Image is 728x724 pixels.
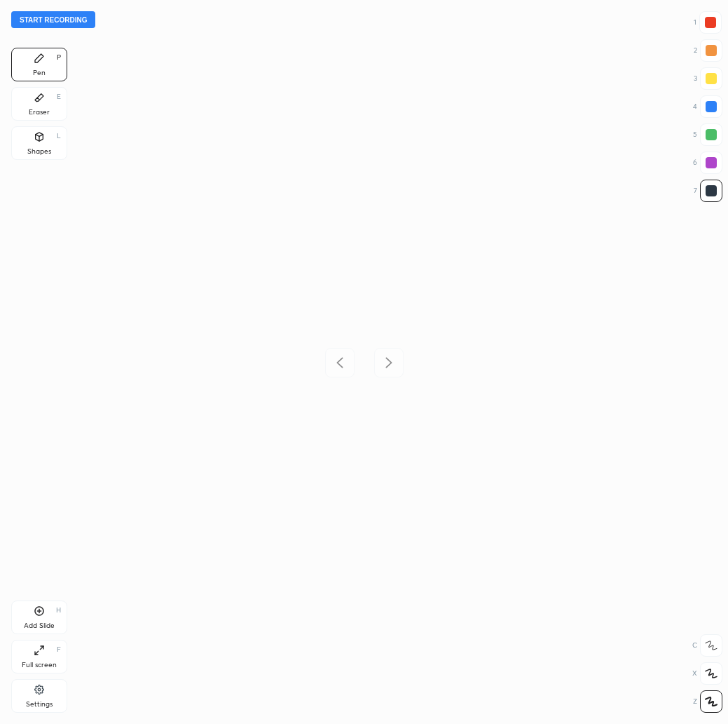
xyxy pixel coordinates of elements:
[692,662,722,685] div: X
[694,39,722,62] div: 2
[692,634,722,657] div: C
[22,662,57,669] div: Full screen
[694,67,722,90] div: 3
[57,133,61,140] div: L
[694,180,722,202] div: 7
[693,95,722,118] div: 4
[57,54,61,61] div: P
[693,123,722,146] div: 5
[11,11,95,28] button: Start recording
[29,109,50,116] div: Eraser
[26,701,53,708] div: Settings
[56,607,61,614] div: H
[27,148,51,155] div: Shapes
[693,152,722,174] div: 6
[693,690,722,713] div: Z
[57,646,61,653] div: F
[24,622,55,629] div: Add Slide
[694,11,722,34] div: 1
[57,93,61,100] div: E
[33,69,46,76] div: Pen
